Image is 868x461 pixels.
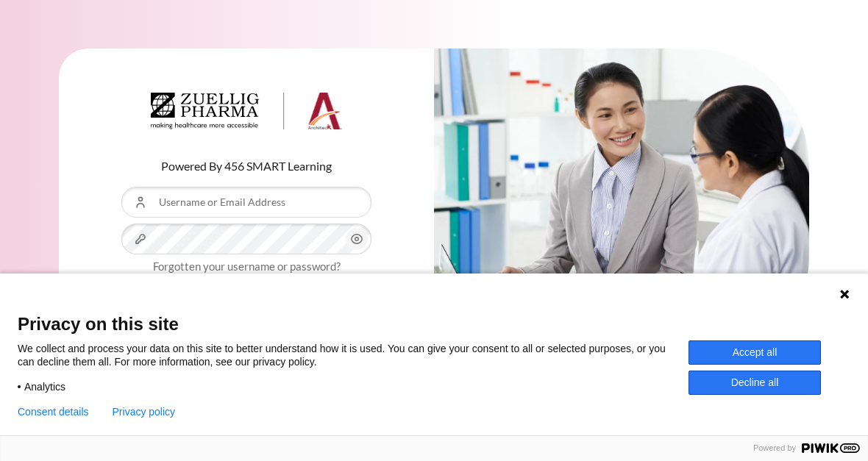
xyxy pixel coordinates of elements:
[689,371,821,395] button: Decline all
[747,443,802,453] span: Powered by
[121,157,371,175] p: Powered By 456 SMART Learning
[121,187,371,218] input: Username or Email Address
[18,342,689,368] p: We collect and process your data on this site to better understand how it is used. You can give y...
[18,313,850,335] span: Privacy on this site
[24,380,65,393] span: Analytics
[151,93,342,135] a: Architeck
[151,93,342,129] img: Architeck
[18,406,89,418] button: Consent details
[113,406,176,418] a: Privacy policy
[689,340,821,365] button: Accept all
[153,260,341,273] a: Forgotten your username or password?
